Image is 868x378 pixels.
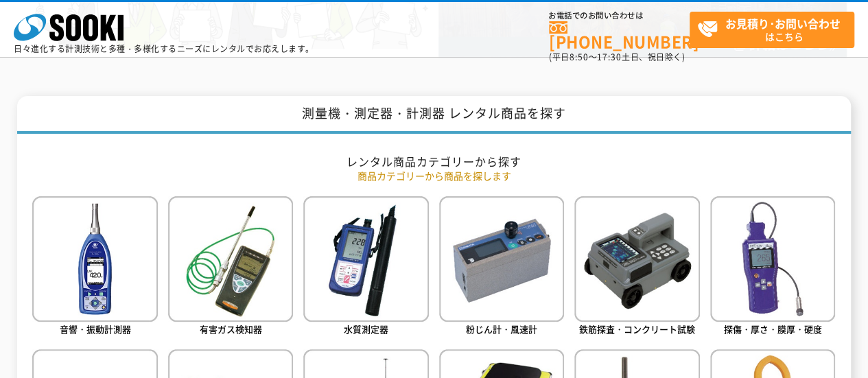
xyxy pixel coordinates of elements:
[697,12,854,47] span: はこちら
[725,15,841,32] strong: お見積り･お問い合わせ
[32,154,835,169] h2: レンタル商品カテゴリーから探す
[549,21,690,49] a: [PHONE_NUMBER]
[579,322,695,335] span: 鉄筋探査・コンクリート試験
[690,12,854,48] a: お見積り･お問い合わせはこちら
[303,196,428,321] img: 水質測定器
[32,196,157,321] img: 音響・振動計測器
[597,51,622,63] span: 17:30
[344,322,388,335] span: 水質測定器
[466,322,537,335] span: 粉じん計・風速計
[570,51,589,63] span: 8:50
[200,322,262,335] span: 有害ガス検知器
[32,196,157,338] a: 音響・振動計測器
[168,196,293,321] img: 有害ガス検知器
[574,196,699,321] img: 鉄筋探査・コンクリート試験
[60,322,131,335] span: 音響・振動計測器
[724,322,822,335] span: 探傷・厚さ・膜厚・硬度
[439,196,564,321] img: 粉じん計・風速計
[14,45,314,53] p: 日々進化する計測技術と多種・多様化するニーズにレンタルでお応えします。
[168,196,293,338] a: 有害ガス検知器
[549,51,685,63] span: (平日 ～ 土日、祝日除く)
[710,196,835,338] a: 探傷・厚さ・膜厚・硬度
[303,196,428,338] a: 水質測定器
[710,196,835,321] img: 探傷・厚さ・膜厚・硬度
[32,169,835,183] p: 商品カテゴリーから商品を探します
[439,196,564,338] a: 粉じん計・風速計
[549,12,690,20] span: お電話でのお問い合わせは
[574,196,699,338] a: 鉄筋探査・コンクリート試験
[17,96,850,134] h1: 測量機・測定器・計測器 レンタル商品を探す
